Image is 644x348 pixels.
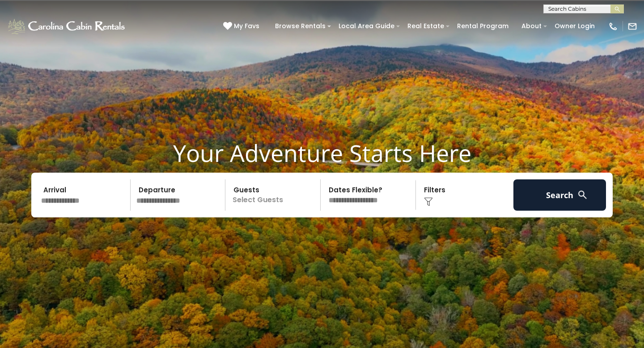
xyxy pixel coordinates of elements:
[334,19,399,33] a: Local Area Guide
[403,19,449,33] a: Real Estate
[223,21,262,31] a: My Favs
[513,179,606,211] button: Search
[7,17,127,35] img: White-1-1-2.png
[453,19,513,33] a: Rental Program
[517,19,546,33] a: About
[608,21,618,31] img: phone-regular-white.png
[271,19,330,33] a: Browse Rentals
[234,21,259,31] span: My Favs
[7,139,637,167] h1: Your Adventure Starts Here
[550,19,599,33] a: Owner Login
[424,197,433,206] img: filter--v1.png
[627,21,637,31] img: mail-regular-white.png
[577,189,588,200] img: search-regular-white.png
[228,179,320,211] p: Select Guests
